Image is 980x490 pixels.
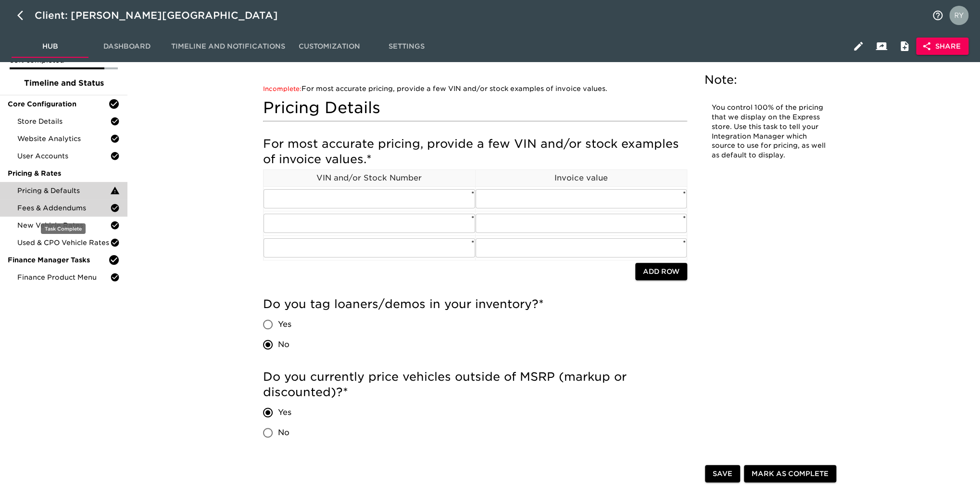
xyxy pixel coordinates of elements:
[17,220,110,230] span: New Vehicle Rates
[264,172,475,184] p: VIN and/or Stock Number
[17,40,83,52] span: Hub
[171,40,285,52] span: Timeline and Notifications
[704,72,834,88] h5: Note:
[263,457,687,473] h5: How is that price configured?
[278,319,291,330] span: Yes
[916,38,968,55] button: Share
[8,99,108,109] span: Core Configuration
[949,6,968,25] img: Profile
[263,136,687,167] h5: For most accurate pricing, provide a few VIN and/or stock examples of invoice values.
[17,238,110,247] span: Used & CPO Vehicle Rates
[263,369,687,400] h5: Do you currently price vehicles outside of MSRP (markup or discounted)?
[263,297,687,312] h5: Do you tag loaners/demos in your inventory?
[17,272,110,282] span: Finance Product Menu
[263,98,687,117] h4: Pricing Details
[263,85,607,92] a: For most accurate pricing, provide a few VIN and/or stock examples of invoice values.
[705,465,740,483] button: Save
[278,339,289,350] span: No
[35,8,291,23] div: Client: [PERSON_NAME][GEOGRAPHIC_DATA]
[752,468,829,480] span: Mark as Complete
[17,116,110,126] span: Store Details
[712,103,827,160] p: You control 100% of the pricing that we display on the Express store. Use this task to tell your ...
[17,203,110,213] span: Fees & Addendums
[297,40,362,52] span: Customization
[17,134,110,143] span: Website Analytics
[744,465,836,483] button: Mark as Complete
[713,468,732,480] span: Save
[94,40,160,52] span: Dashboard
[635,263,687,281] button: Add Row
[926,4,949,27] button: notifications
[17,151,110,161] span: User Accounts
[8,77,120,89] span: Timeline and Status
[17,186,110,195] span: Pricing & Defaults
[924,40,961,52] span: Share
[643,266,679,278] span: Add Row
[278,427,289,438] span: No
[8,255,108,265] span: Finance Manager Tasks
[263,85,302,92] span: Incomplete:
[893,35,916,58] button: Internal Notes and Comments
[476,172,687,184] p: Invoice value
[374,40,439,52] span: Settings
[278,407,291,418] span: Yes
[8,168,120,178] span: Pricing & Rates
